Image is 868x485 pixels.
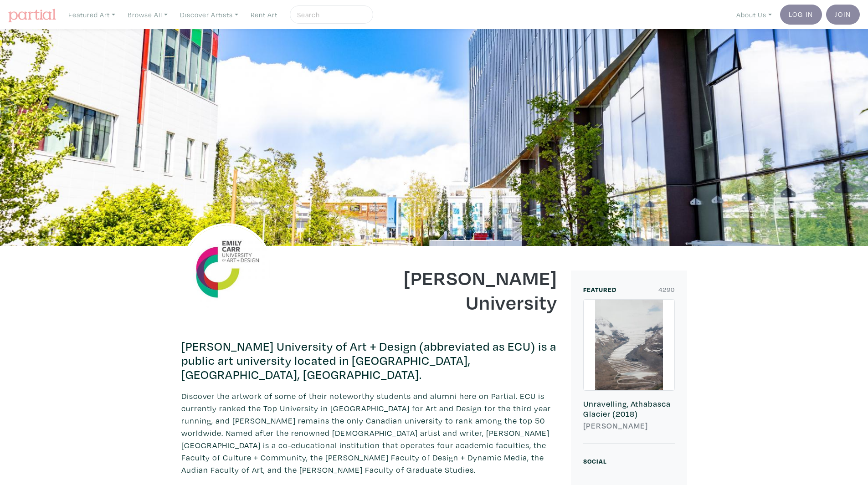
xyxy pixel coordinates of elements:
a: Log In [780,5,822,25]
p: Discover the artwork of some of their noteworthy students and alumni here on Partial. ECU is curr... [181,390,557,476]
a: Rent Art [247,5,282,24]
small: Featured [583,285,616,294]
a: About Us [732,5,776,24]
h4: [PERSON_NAME] University of Art + Design (abbreviated as ECU) is a public art university located ... [181,339,557,382]
a: Discover Artists [176,5,242,24]
h6: Unravelling, Athabasca Glacier (2018) [583,399,675,419]
a: Unravelling, Athabasca Glacier (2018) [PERSON_NAME] [583,299,675,443]
small: 4290 [658,285,675,295]
img: phpThumb.php [181,223,272,314]
a: Join [826,5,860,25]
h1: [PERSON_NAME] University [376,265,557,314]
a: Featured Art [64,5,119,24]
a: Browse All [123,5,172,24]
small: Social [583,457,607,465]
h6: [PERSON_NAME] [583,421,675,431]
input: Search [296,9,365,20]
